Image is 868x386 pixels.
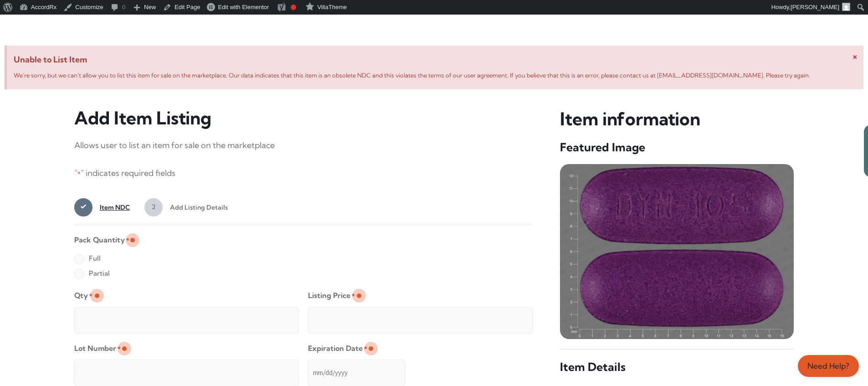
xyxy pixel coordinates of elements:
[853,50,858,62] span: ×
[74,198,130,216] a: 1Item NDC
[560,360,794,375] h5: Item Details
[74,232,129,247] legend: Pack Quantity
[560,140,794,155] h5: Featured Image
[308,341,367,356] label: Expiration Date
[92,198,130,216] span: Item NDC
[218,4,269,10] span: Edit with Elementor
[291,5,296,10] div: Focus keyphrase not set
[14,72,810,79] span: We’re sorry, but we can’t allow you to list this item for sale on the marketplace. Our data indic...
[798,355,859,377] a: Need Help?
[74,108,533,129] h3: Add Item Listing
[74,138,533,153] p: Allows user to list an item for sale on the marketplace
[14,52,857,67] span: Unable to List Item
[791,4,839,10] span: [PERSON_NAME]
[74,251,101,266] label: Full
[163,198,228,216] span: Add Listing Details
[74,166,533,181] p: " " indicates required fields
[74,288,92,303] label: Qty
[144,198,163,216] span: 2
[74,266,110,281] label: Partial
[308,360,405,386] input: mm/dd/yyyy
[560,108,794,131] h3: Item information
[74,198,92,216] span: 1
[308,288,355,303] label: Listing Price
[74,341,121,356] label: Lot Number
